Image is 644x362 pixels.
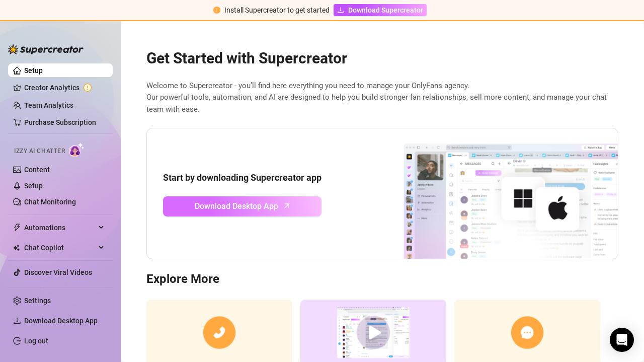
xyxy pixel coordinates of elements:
img: Chat Copilot [13,244,20,251]
a: Setup [24,182,43,190]
span: Download Desktop App [24,317,98,325]
span: Izzy AI Chatter [14,147,65,156]
span: download [337,7,344,14]
div: Open Intercom Messenger [610,328,634,352]
span: Download Supercreator [348,5,423,16]
strong: Start by downloading Supercreator app [163,172,321,183]
a: Discover Viral Videos [24,268,92,276]
a: Log out [24,337,48,345]
h3: Explore More [146,271,618,287]
a: Content [24,166,50,174]
a: Creator Analytics exclamation-circle [24,80,105,96]
a: Team Analytics [24,101,73,109]
a: Chat Monitoring [24,198,76,206]
span: Automations [24,220,96,236]
a: Setup [24,66,43,75]
span: Welcome to Supercreator - you’ll find here everything you need to manage your OnlyFans agency. Ou... [146,80,618,116]
a: Download Desktop Apparrow-up [163,196,321,216]
span: Install Supercreator to get started [224,6,330,14]
span: thunderbolt [13,224,21,232]
img: logo-BBDzfeDw.svg [8,44,84,54]
span: exclamation-circle [213,7,220,14]
span: Chat Copilot [24,240,96,256]
a: Settings [24,297,51,305]
a: Purchase Subscription [24,118,96,126]
img: AI Chatter [69,142,85,157]
a: Download Supercreator [334,4,427,16]
span: arrow-up [281,200,293,211]
h2: Get Started with Supercreator [146,49,618,68]
img: download app [366,128,618,259]
span: Download Desktop App [195,200,278,212]
span: download [13,317,21,325]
